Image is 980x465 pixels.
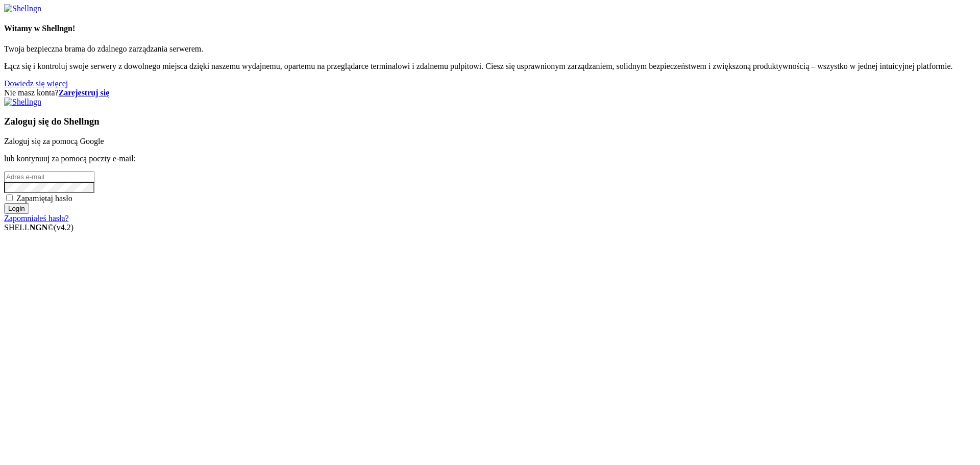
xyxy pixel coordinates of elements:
font: 4.2 [61,223,71,232]
input: Zapamiętaj hasło [6,194,13,201]
img: Shellngn [4,4,41,13]
font: Zapamiętaj hasło [16,194,72,203]
a: Zapomniałeś hasła? [4,214,69,223]
font: (v [54,223,61,232]
input: Adres e-mail [4,172,94,182]
font: Zaloguj się do Shellngn [4,116,100,127]
img: Shellngn [4,97,41,107]
font: Zaloguj się za pomocą Google [4,137,104,145]
a: Dowiedz się więcej [4,79,68,88]
a: Zarejestruj się [59,88,110,97]
span: 4.2.0 [54,223,74,232]
font: NGN [30,223,48,232]
font: Łącz się i kontroluj swoje serwery z dowolnego miejsca dzięki naszemu wydajnemu, opartemu na prze... [4,62,953,70]
font: © [47,223,54,232]
font: Witamy w Shellngn! [4,24,75,33]
font: Nie masz konta? [4,88,59,97]
input: Login [4,203,29,214]
font: Twoja bezpieczna brama do zdalnego zarządzania serwerem. [4,44,203,53]
font: lub kontynuuj za pomocą poczty e-mail: [4,154,136,163]
font: SHELL [4,223,30,232]
font: ) [71,223,73,232]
